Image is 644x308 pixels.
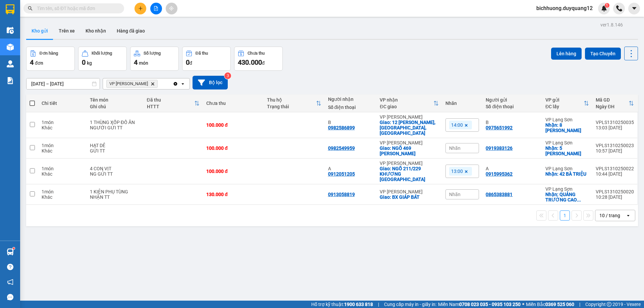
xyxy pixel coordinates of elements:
strong: 1900 633 818 [344,302,373,307]
div: 100.000 đ [206,145,260,151]
div: Trạng thái [267,104,316,109]
div: Ghi chú [90,104,140,109]
button: Kho nhận [80,23,111,39]
div: Số lượng [144,51,161,56]
span: question-circle [7,264,13,270]
div: 1 THÙNG XỐP ĐỒ ĂN [90,120,140,125]
span: file-add [154,6,158,11]
div: Khác [42,171,83,177]
button: Đã thu0đ [182,47,231,71]
span: Miền Nam [438,301,521,308]
div: Chi tiết [42,101,83,106]
div: Người nhận [328,97,373,102]
button: Số lượng4món [130,47,179,71]
img: solution-icon [7,77,14,84]
span: đ [190,60,192,66]
th: Toggle SortBy [144,95,203,112]
span: caret-down [631,5,637,11]
sup: 1 [13,247,15,249]
div: VP gửi [545,97,584,103]
button: plus [135,3,146,14]
div: ĐC giao [380,104,433,109]
span: Nhãn [449,145,461,151]
th: Toggle SortBy [264,95,324,112]
svg: Clear all [173,81,178,86]
span: plus [138,6,143,11]
span: 430.000 [238,58,262,66]
button: 1 [560,210,570,221]
div: Nhận: QUẢNG TRƯỜNG CAO BẰNG [545,192,589,202]
div: 0975651992 [486,125,513,130]
button: Đơn hàng4đơn [26,47,75,71]
img: logo-vxr [6,4,14,14]
span: Miền Bắc [526,301,574,308]
button: aim [166,3,177,14]
span: bichhuong.duyquang12 [531,4,598,12]
div: 0865383881 [486,192,513,197]
button: Lên hàng [551,48,582,60]
span: copyright [607,302,611,307]
span: message [7,294,13,300]
img: warehouse-icon [7,27,14,34]
div: VP nhận [380,97,433,103]
th: Toggle SortBy [376,95,442,112]
div: A [486,166,538,171]
th: Toggle SortBy [542,95,592,112]
span: search [28,6,33,11]
div: Thu hộ [267,97,316,103]
div: VP Lạng Sơn [545,186,589,192]
svg: open [180,81,185,86]
div: 1 món [42,120,83,125]
div: VP [PERSON_NAME] [380,189,439,194]
div: B [486,120,538,125]
button: Kho gửi [26,23,53,39]
span: | [579,301,580,308]
button: Chưa thu430.000đ [234,47,283,71]
div: VP Lạng Sơn [545,166,589,171]
div: VP Lạng Sơn [545,117,589,122]
div: Đơn hàng [40,51,58,56]
div: 10 / trang [599,212,620,219]
div: VPLS1310250035 [596,120,634,125]
div: VPLS1310250020 [596,189,634,194]
div: Nhận: 5 NGUYỄN THƯỢNG HIỀN [545,145,589,156]
div: 1 món [42,166,83,171]
div: Nhận: 8 QUANG TRUNG [545,122,589,133]
svg: open [626,213,631,218]
div: NGƯỜI GỬI TT [90,125,140,130]
div: Số điện thoại [328,105,373,110]
img: warehouse-icon [7,248,14,255]
div: HTTT [147,104,194,109]
div: Ngày ĐH [596,104,629,109]
div: ĐC lấy [545,104,584,109]
span: VP Minh Khai, close by backspace [106,80,158,88]
div: 1 KIỆN PHỤ TÙNG [90,189,140,194]
img: warehouse-icon [7,44,14,51]
span: 4 [134,58,138,66]
span: món [139,60,148,66]
span: 13:00 [451,168,463,174]
img: phone-icon [616,5,622,11]
div: 0982549959 [328,145,355,151]
div: Nhận: 42 BÀ TRIỆU [545,171,589,177]
div: Người gửi [486,97,538,103]
div: 4 CON VỊT [90,166,140,171]
div: 0912051205 [328,171,355,177]
div: Nhãn [445,101,479,106]
div: NG GỬI TT [90,171,140,177]
strong: 0369 525 060 [545,302,574,307]
div: VPLS1310250023 [596,143,634,148]
div: Khác [42,125,83,130]
div: Giao: 12 TRẦN QUÝ CÁP,ĐỐNG ĐA,HÀ NỘI [380,120,439,136]
span: Hỗ trợ kỹ thuật: [311,301,373,308]
div: VP Lạng Sơn [545,140,589,145]
div: 0982586899 [328,125,355,130]
sup: 1 [605,3,609,8]
strong: 0708 023 035 - 0935 103 250 [459,302,521,307]
div: Đã thu [147,97,194,103]
div: Chưa thu [206,101,260,106]
input: Tìm tên, số ĐT hoặc mã đơn [37,5,116,12]
span: 1 [606,3,608,8]
span: ⚪️ [522,303,524,306]
div: Giao: NGÕ 211/229 KHƯƠNG TRUNG TX [380,166,439,182]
